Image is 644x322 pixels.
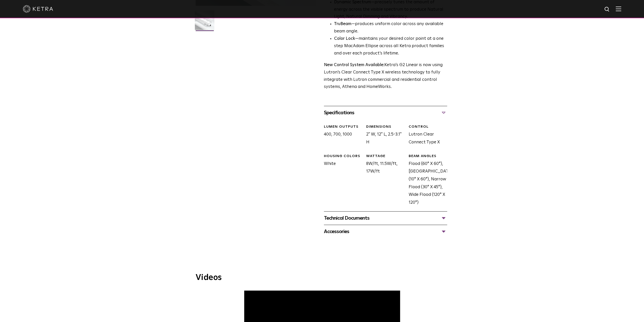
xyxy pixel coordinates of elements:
img: G2-Linear-2021-Web-Square [195,10,214,34]
p: Ketra’s G2 Linear is now using Lutron’s Clear Connect Type X wireless technology to fully integra... [324,62,447,91]
div: White [320,154,362,206]
div: WATTAGE [366,154,405,159]
div: 400, 700, 1000 [320,124,362,146]
div: BEAM ANGLES [408,154,447,159]
div: Accessories [324,228,447,236]
div: Flood (60° X 60°), [GEOGRAPHIC_DATA] (10° X 60°), Narrow Flood (30° X 45°), Wide Flood (120° X 120°) [405,154,447,206]
h3: Videos [196,274,449,282]
img: Hamburger%20Nav.svg [616,6,621,11]
div: Specifications [324,109,447,117]
strong: Color Lock [334,36,355,41]
div: Technical Documents [324,214,447,222]
div: 8W/ft, 11.5W/ft, 17W/ft [362,154,405,206]
div: DIMENSIONS [366,124,405,129]
div: LUMEN OUTPUTS [324,124,362,129]
strong: TruBeam [334,22,351,26]
div: 2" W, 12" L, 2.5-3.1" H [362,124,405,146]
li: —maintains your desired color point at a one step MacAdam Ellipse across all Ketra product famili... [334,35,447,57]
img: search icon [604,6,610,13]
li: —produces uniform color across any available beam angle. [334,21,447,35]
div: CONTROL [408,124,447,129]
strong: New Control System Available: [324,63,384,67]
div: Lutron Clear Connect Type X [405,124,447,146]
div: HOUSING COLORS [324,154,362,159]
img: ketra-logo-2019-white [23,5,53,13]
